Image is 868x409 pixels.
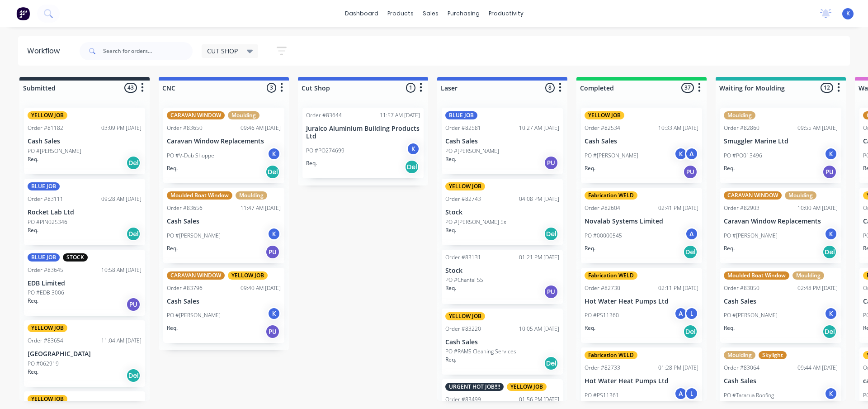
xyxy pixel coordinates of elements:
div: A [674,307,688,320]
div: CARAVAN WINDOWYELLOW JOBOrder #8379609:40 AM [DATE]Cash SalesPO #[PERSON_NAME]KReq.PU [163,268,284,343]
p: Req. [724,244,735,252]
div: Order #82730 [585,284,620,292]
div: Fabrication WELDOrder #8260402:41 PM [DATE]Novalab Systems LimitedPO #00000545AReq.Del [581,188,702,263]
div: K [824,227,838,241]
div: 09:44 AM [DATE] [797,364,838,372]
p: Caravan Window Replacements [167,138,281,145]
div: PU [265,245,280,259]
p: Req. [306,159,317,167]
div: MouldingOrder #8286009:55 AM [DATE]Smuggler Marine LtdPO #PO013496KReq.PU [720,108,841,183]
p: PO #[PERSON_NAME] 5s [445,218,506,226]
div: CARAVAN WINDOW [167,111,225,119]
div: 04:08 PM [DATE] [519,195,559,203]
div: Moulding [785,191,816,200]
div: YELLOW JOBOrder #8365411:04 AM [DATE][GEOGRAPHIC_DATA]PO #062919Req.Del [24,320,145,387]
div: YELLOW JOB [585,111,624,119]
div: CARAVAN WINDOWMouldingOrder #8290310:00 AM [DATE]Caravan Window ReplacementsPO #[PERSON_NAME]KReq... [720,188,841,263]
div: Fabrication WELD [585,271,637,280]
div: 10:27 AM [DATE] [519,124,559,132]
p: Hot Water Heat Pumps Ltd [585,377,698,385]
div: YELLOW JOB [28,111,67,119]
div: 10:00 AM [DATE] [797,204,838,212]
div: Order #83645 [28,266,63,274]
p: PO #PO274699 [306,147,344,155]
div: Order #83131 [445,253,481,262]
p: PO #V-Dub Shoppe [167,152,214,160]
div: BLUE JOB [445,111,477,119]
div: Order #82903 [724,204,759,212]
div: 11:04 AM [DATE] [101,337,142,345]
div: Order #83650 [167,124,203,132]
p: Cash Sales [724,377,838,385]
p: [GEOGRAPHIC_DATA] [28,350,142,358]
p: PO #PS11361 [585,391,619,399]
div: K [267,227,281,241]
p: Req. [445,284,456,292]
div: Order #83050 [724,284,759,292]
div: Moulded Boat Window [724,271,789,280]
div: Moulded Boat WindowMouldingOrder #8365611:47 AM [DATE]Cash SalesPO #[PERSON_NAME]KReq.PU [163,188,284,263]
div: Del [683,324,698,339]
div: Order #82581 [445,124,481,132]
div: Skylight [759,351,787,359]
div: BLUE JOB [28,253,60,262]
div: 01:21 PM [DATE] [519,253,559,262]
div: 09:55 AM [DATE] [797,124,838,132]
input: Search for orders... [103,42,193,60]
div: URGENT HOT JOB!!!! [445,383,504,391]
p: Stock [445,267,559,275]
p: PO #EDB 3006 [28,289,64,297]
p: PO #00000545 [585,232,622,240]
p: Cash Sales [167,218,281,225]
p: PO #[PERSON_NAME] [724,311,778,319]
div: Order #82604 [585,204,620,212]
p: Req. [167,324,178,332]
div: Order #8313101:21 PM [DATE]StockPO #Chantal 5SReq.PU [442,250,563,304]
div: Del [544,227,558,241]
p: Req. [585,164,595,172]
div: A [685,227,698,241]
div: 01:56 PM [DATE] [519,395,559,404]
p: PO #[PERSON_NAME] [28,147,81,155]
div: 10:05 AM [DATE] [519,325,559,333]
p: PO #[PERSON_NAME] [585,152,638,160]
div: K [824,387,838,400]
div: Del [265,165,280,179]
div: Order #82534 [585,124,620,132]
div: Moulded Boat WindowMouldingOrder #8305002:48 PM [DATE]Cash SalesPO #[PERSON_NAME]KReq.Del [720,268,841,343]
div: K [674,147,688,161]
div: CARAVAN WINDOW [167,271,225,280]
div: K [824,307,838,320]
div: 10:33 AM [DATE] [658,124,698,132]
div: YELLOW JOBOrder #8253410:33 AM [DATE]Cash SalesPO #[PERSON_NAME]KAReq.PU [581,108,702,183]
div: Moulding [228,111,259,119]
p: Rocket Lab Ltd [28,209,142,216]
p: EDB Limited [28,280,142,287]
p: PO #PIN025346 [28,218,67,226]
div: 10:58 AM [DATE] [101,266,142,274]
div: PU [544,285,558,299]
a: dashboard [340,7,383,20]
div: K [824,147,838,161]
p: PO #PO013496 [724,152,762,160]
div: Order #83499 [445,395,481,404]
div: 02:48 PM [DATE] [797,284,838,292]
div: Fabrication WELD [585,351,637,359]
div: PU [265,324,280,339]
div: 09:46 AM [DATE] [241,124,281,132]
div: YELLOW JOBOrder #8118203:09 PM [DATE]Cash SalesPO #[PERSON_NAME]Req.Del [24,108,145,174]
div: YELLOW JOB [28,324,67,332]
div: BLUE JOBOrder #8311109:28 AM [DATE]Rocket Lab LtdPO #PIN025346Req.Del [24,179,145,245]
div: Del [822,324,837,339]
p: PO #062919 [28,360,59,368]
div: STOCK [63,253,88,262]
p: Req. [28,297,38,305]
div: CARAVAN WINDOWMouldingOrder #8365009:46 AM [DATE]Caravan Window ReplacementsPO #V-Dub ShoppeKReq.Del [163,108,284,183]
p: Cash Sales [167,298,281,305]
p: Req. [724,324,735,332]
div: 11:57 AM [DATE] [380,111,420,119]
div: Del [126,227,141,241]
div: BLUE JOB [28,182,60,190]
div: K [406,142,420,156]
div: Order #83796 [167,284,203,292]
